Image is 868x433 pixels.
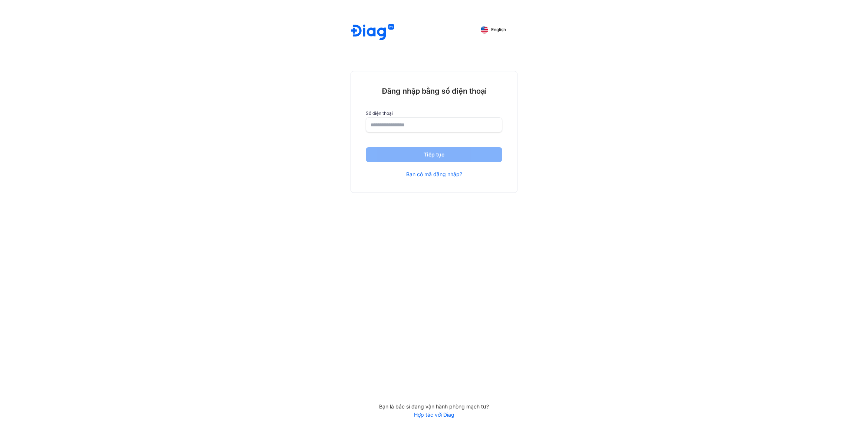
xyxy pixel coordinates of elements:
[491,27,506,32] span: English
[481,26,488,33] img: English
[366,111,502,116] label: Số điện thoại
[366,147,502,162] button: Tiếp tục
[351,411,517,418] a: Hợp tác với Diag
[406,171,462,178] a: Bạn có mã đăng nhập?
[366,86,502,96] div: Đăng nhập bằng số điện thoại
[351,24,394,41] img: logo
[351,403,517,410] div: Bạn là bác sĩ đang vận hành phòng mạch tư?
[476,24,511,36] button: English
